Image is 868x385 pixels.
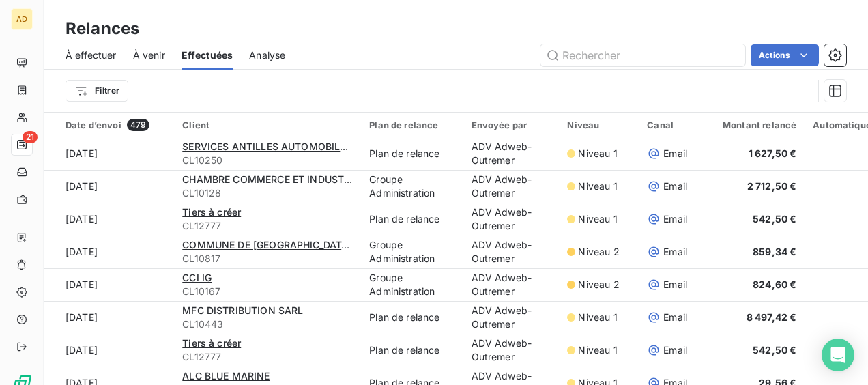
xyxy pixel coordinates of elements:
[182,317,353,331] span: CL10443
[182,48,233,62] span: Effectuées
[578,147,617,160] span: Niveau 1
[753,246,796,257] span: 859,34 €
[647,119,690,130] div: Canal
[44,301,174,334] td: [DATE]
[182,173,495,185] span: CHAMBRE COMMERCE ET INDUSTRIE [GEOGRAPHIC_DATA] (CCIM)
[44,236,174,268] td: [DATE]
[578,343,617,357] span: Niveau 1
[44,137,174,170] td: [DATE]
[751,44,819,66] button: Actions
[463,301,560,334] td: ADV Adweb-Outremer
[182,141,409,152] span: SERVICES ANTILLES AUTOMOBILES (S2A) SARL
[747,180,797,192] span: 2 712,50 €
[578,212,617,226] span: Niveau 1
[182,304,303,316] span: MFC DISTRIBUTION SARL
[361,301,463,334] td: Plan de relance
[66,48,117,62] span: À effectuer
[23,131,38,143] span: 21
[361,268,463,301] td: Groupe Administration
[706,119,796,130] div: Montant relancé
[753,344,796,356] span: 542,50 €
[578,278,619,291] span: Niveau 2
[663,343,687,357] span: Email
[361,236,463,268] td: Groupe Administration
[369,119,454,130] div: Plan de relance
[540,44,745,66] input: Rechercher
[249,48,285,62] span: Analyse
[663,147,687,160] span: Email
[749,147,797,159] span: 1 627,50 €
[44,268,174,301] td: [DATE]
[663,245,687,259] span: Email
[463,334,560,367] td: ADV Adweb-Outremer
[567,119,631,130] div: Niveau
[578,245,619,259] span: Niveau 2
[463,268,560,301] td: ADV Adweb-Outremer
[578,311,617,324] span: Niveau 1
[361,137,463,170] td: Plan de relance
[182,206,241,218] span: Tiers à créer
[463,170,560,203] td: ADV Adweb-Outremer
[663,311,687,324] span: Email
[44,203,174,236] td: [DATE]
[182,337,241,349] span: Tiers à créer
[663,180,687,193] span: Email
[44,170,174,203] td: [DATE]
[182,154,353,167] span: CL10250
[753,213,796,225] span: 542,50 €
[472,119,551,130] div: Envoyée par
[182,370,270,382] span: ALC BLUE MARINE
[747,311,797,323] span: 8 497,42 €
[463,137,560,170] td: ADV Adweb-Outremer
[182,272,212,283] span: CCI IG
[463,203,560,236] td: ADV Adweb-Outremer
[182,219,353,233] span: CL12777
[182,252,353,266] span: CL10817
[182,119,209,130] span: Client
[463,236,560,268] td: ADV Adweb-Outremer
[182,285,353,298] span: CL10167
[66,119,166,131] div: Date d’envoi
[361,203,463,236] td: Plan de relance
[66,80,128,102] button: Filtrer
[182,239,395,251] span: COMMUNE DE [GEOGRAPHIC_DATA] (MAIRIE)
[753,279,796,290] span: 824,60 €
[663,278,687,291] span: Email
[663,212,687,226] span: Email
[182,350,353,364] span: CL12777
[822,339,854,371] div: Open Intercom Messenger
[133,48,165,62] span: À venir
[127,119,149,131] span: 479
[578,180,617,193] span: Niveau 1
[361,170,463,203] td: Groupe Administration
[11,8,33,30] div: AD
[182,186,353,200] span: CL10128
[361,334,463,367] td: Plan de relance
[66,16,139,41] h3: Relances
[44,334,174,367] td: [DATE]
